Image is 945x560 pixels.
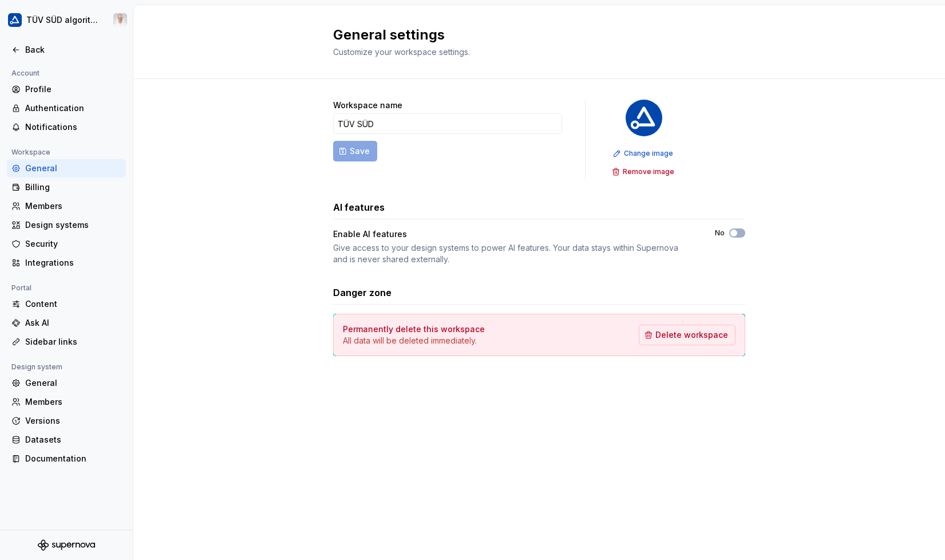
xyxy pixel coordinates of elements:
div: Members [25,200,121,212]
div: Give access to your design systems to power AI features. Your data stays within Supernova and is ... [333,242,694,265]
div: Documentation [25,453,121,464]
div: Enable AI features [333,228,694,240]
button: Delete workspace [639,325,736,345]
a: Security [7,235,126,253]
a: Documentation [7,449,126,468]
div: Portal [7,281,36,295]
label: No [715,228,725,238]
a: Versions [7,412,126,430]
img: Marco Schäfer [113,13,127,27]
a: Content [7,295,126,313]
h3: Danger zone [333,286,392,299]
button: TÜV SÜD algorithmMarco Schäfer [2,7,131,33]
a: Profile [7,80,126,98]
div: Datasets [25,434,121,445]
span: Customize your workspace settings. [333,47,470,57]
a: Design systems [7,216,126,234]
span: Change image [624,149,673,158]
div: Security [25,238,121,250]
p: All data will be deleted immediately. [343,335,485,346]
div: Notifications [25,121,121,133]
button: Remove image [608,164,679,180]
div: Profile [25,84,121,95]
h3: AI features [333,200,385,214]
span: Delete workspace [655,329,728,341]
div: Billing [25,182,121,193]
div: Integrations [25,257,121,269]
div: Ask AI [25,317,121,329]
a: Members [7,197,126,215]
a: Authentication [7,99,126,117]
div: Content [25,298,121,310]
svg: Supernova Logo [38,539,95,551]
div: Design systems [25,219,121,231]
div: TÜV SÜD algorithm [26,14,100,26]
button: Change image [610,145,678,161]
a: Members [7,393,126,411]
label: Workspace name [333,100,402,111]
a: General [7,374,126,392]
h2: General settings [333,26,732,44]
a: Datasets [7,431,126,449]
div: Sidebar links [25,336,121,348]
img: b580ff83-5aa9-44e3-bf1e-f2d94e587a2d.png [8,13,22,27]
div: Back [25,44,121,56]
a: Sidebar links [7,333,126,351]
a: Billing [7,178,126,196]
span: Remove image [623,167,674,176]
div: General [25,163,121,174]
h4: Permanently delete this workspace [343,324,485,335]
a: General [7,159,126,178]
a: Back [7,41,126,59]
a: Notifications [7,118,126,136]
a: Ask AI [7,314,126,332]
img: b580ff83-5aa9-44e3-bf1e-f2d94e587a2d.png [626,100,662,136]
a: Integrations [7,254,126,272]
div: Versions [25,415,121,427]
div: Members [25,396,121,408]
div: Account [7,66,44,80]
div: General [25,377,121,389]
div: Authentication [25,102,121,114]
div: Workspace [7,145,55,159]
div: Design system [7,360,67,374]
